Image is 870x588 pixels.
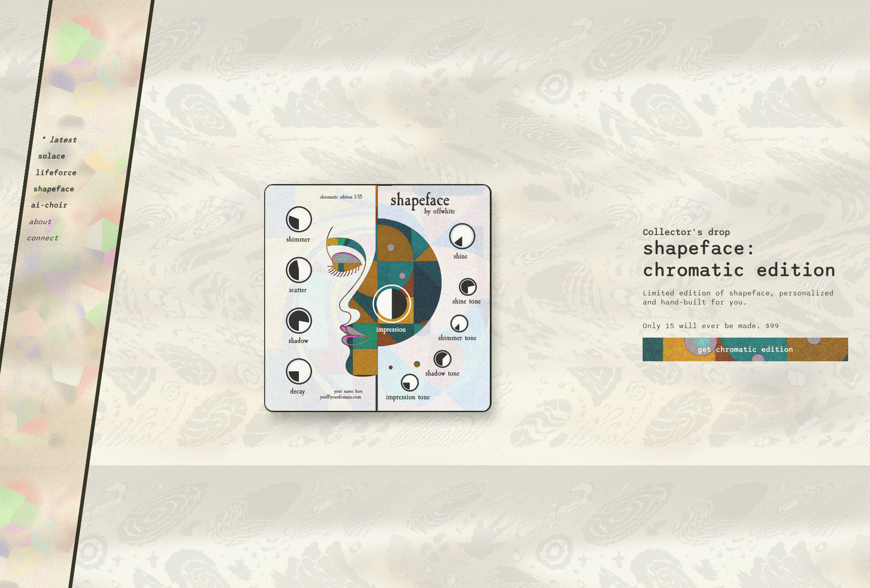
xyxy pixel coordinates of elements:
[28,217,52,226] button: about
[30,201,68,210] button: ai-choir
[643,321,779,330] p: Only 15 will ever be made. $99
[643,338,848,361] a: get chromatic edition
[35,168,77,177] button: lifeforce
[643,227,730,238] h3: Collector's drop
[264,184,492,412] img: shapeface collectors
[26,234,59,243] button: connect
[40,135,77,145] button: * latest
[643,238,848,281] h2: shapeface: chromatic edition
[37,152,66,161] button: solace
[33,184,75,194] button: shapeface
[643,289,848,307] p: Limited edition of shapeface, personalized and hand-built for you.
